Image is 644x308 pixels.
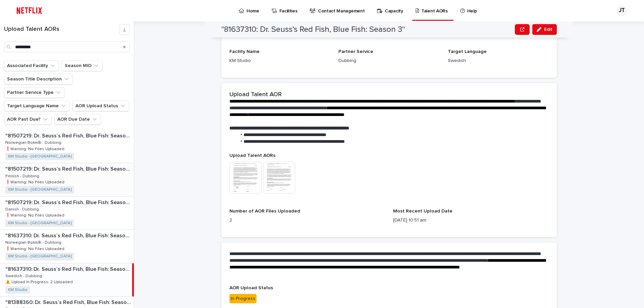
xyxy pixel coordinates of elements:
button: Edit [532,24,557,35]
p: "81507219: Dr. Seuss’s Red Fish, Blue Fish: Season 2" [5,165,132,172]
p: ❗️Warning: No Files Uploaded [5,145,66,151]
button: Partner Service Type [4,87,65,98]
p: ❗️Warning: No Files Uploaded [5,245,66,251]
span: AOR Upload Status [229,286,273,290]
p: [DATE] 10:51 am [393,217,549,224]
p: Norwegian Bokmål - Dubbing [5,139,63,145]
span: Partner Service [338,49,373,54]
p: "81507219: Dr. Seuss’s Red Fish, Blue Fish: Season 2" [5,198,132,206]
span: Facility Name [229,49,260,54]
p: ⚠️ Upload In Progress: 2 Uploaded [5,279,74,285]
p: Swedish - Dubbing [5,272,44,279]
h2: "81637310: Dr. Seuss’s Red Fish, Blue Fish: Season 3" [221,25,405,35]
a: KM Studio - [GEOGRAPHIC_DATA] [8,187,71,192]
a: KM Studio - [GEOGRAPHIC_DATA] [8,254,71,259]
button: AOR Past Due? [4,114,52,125]
span: Number of AOR Files Uploaded [229,209,300,213]
img: ifQbXi3ZQGMSEF7WDB7W [13,4,45,17]
p: "81637310: Dr. Seuss’s Red Fish, Blue Fish: Season 3" [5,265,131,272]
span: Target Language [448,49,487,54]
p: KM Studio [229,57,330,64]
p: 2 [229,217,385,224]
p: Danish - Dubbing [5,206,40,212]
input: Search [4,42,130,52]
p: "81637310: Dr. Seuss’s Red Fish, Blue Fish: Season 3" [5,231,132,239]
button: AOR Upload Status [72,101,129,111]
button: Associated Facility [4,60,59,71]
button: Season MID [62,60,103,71]
button: Season Title Description [4,74,73,84]
span: Upload Talent AORs [229,153,275,158]
span: Most Recent Upload Date [393,209,452,213]
p: Norwegian Bokmål - Dubbing [5,239,63,245]
p: ❗️Warning: No Files Uploaded [5,179,66,185]
button: Target Language Name [4,101,70,111]
p: "81507219: Dr. Seuss’s Red Fish, Blue Fish: Season 2" [5,131,132,139]
span: Edit [544,27,552,32]
p: ❗️Warning: No Files Uploaded [5,212,66,218]
a: KM Studio - [GEOGRAPHIC_DATA] [8,221,71,226]
p: Swedish [448,57,549,64]
h2: Upload Talent AOR [229,91,282,99]
h1: Upload Talent AORs [4,26,119,33]
div: In Progress [229,294,257,304]
button: AOR Due Date [54,114,101,125]
a: KM Studio [8,288,28,292]
p: Finnish - Dubbing [5,173,41,179]
div: JT [616,5,627,16]
p: Dubbing [338,57,439,64]
a: KM Studio - [GEOGRAPHIC_DATA] [8,154,71,159]
p: "81388360: Dr. Seuss’s Red Fish, Blue Fish: Season 1" [5,298,132,306]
